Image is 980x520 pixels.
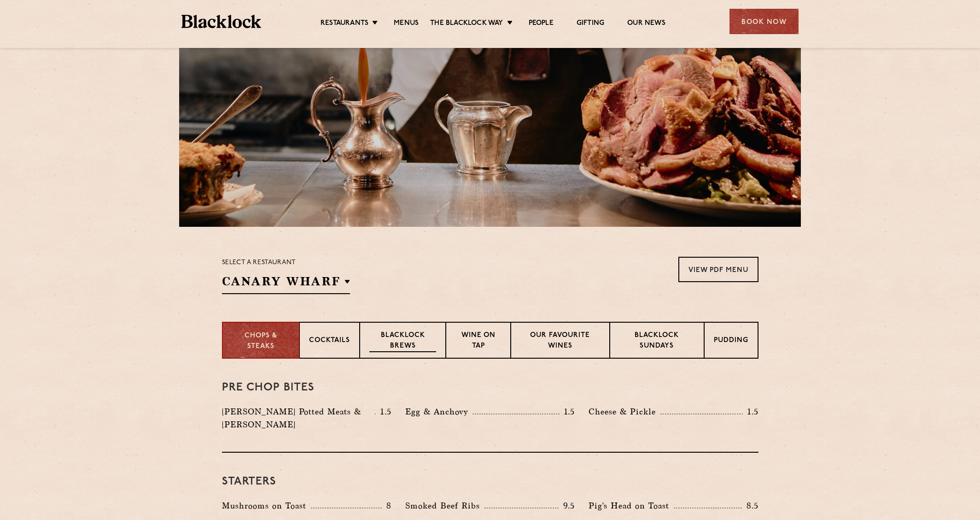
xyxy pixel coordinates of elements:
[222,382,758,394] h3: Pre Chop Bites
[627,19,665,29] a: Our News
[430,19,503,29] a: The Blacklock Way
[678,257,758,282] a: View PDF Menu
[520,331,600,352] p: Our favourite wines
[376,406,391,418] p: 1.5
[369,331,437,352] p: Blacklock Brews
[589,499,674,512] p: Pig's Head on Toast
[529,19,554,29] a: People
[589,405,660,418] p: Cheese & Pickle
[560,406,575,418] p: 1.5
[714,336,748,347] p: Pudding
[321,19,368,29] a: Restaurants
[222,499,311,512] p: Mushrooms on Toast
[743,406,758,418] p: 1.5
[559,500,575,512] p: 9.5
[577,19,604,29] a: Gifting
[222,405,375,431] p: [PERSON_NAME] Potted Meats & [PERSON_NAME]
[742,500,758,512] p: 8.5
[181,15,261,28] img: BL_Textured_Logo-footer-cropped.svg
[455,331,501,352] p: Wine on Tap
[309,336,350,347] p: Cocktails
[222,476,758,488] h3: Starters
[382,500,391,512] p: 8
[619,331,694,352] p: Blacklock Sundays
[405,405,472,418] p: Egg & Anchovy
[394,19,419,29] a: Menus
[222,273,350,294] h2: Canary Wharf
[232,331,290,352] p: Chops & Steaks
[222,257,350,269] p: Select a restaurant
[405,499,484,512] p: Smoked Beef Ribs
[729,9,799,34] div: Book Now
